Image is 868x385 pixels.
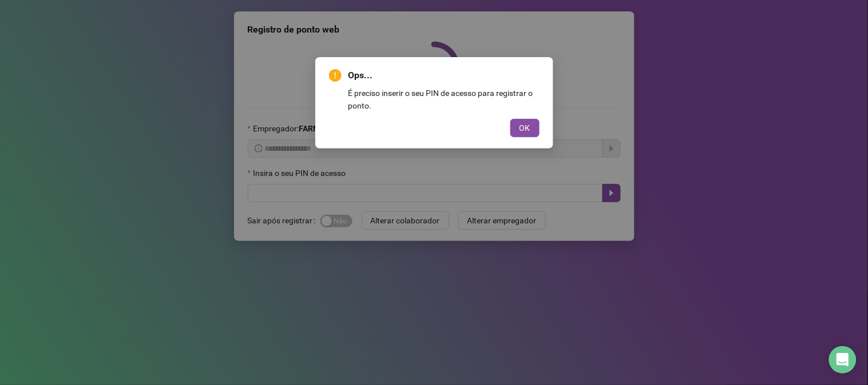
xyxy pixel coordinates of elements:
div: É preciso inserir o seu PIN de acesso para registrar o ponto. [348,87,540,112]
div: Open Intercom Messenger [829,346,857,374]
span: OK [520,122,530,134]
button: OK [510,119,540,137]
span: exclamation-circle [329,69,342,82]
span: Ops... [348,69,540,82]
